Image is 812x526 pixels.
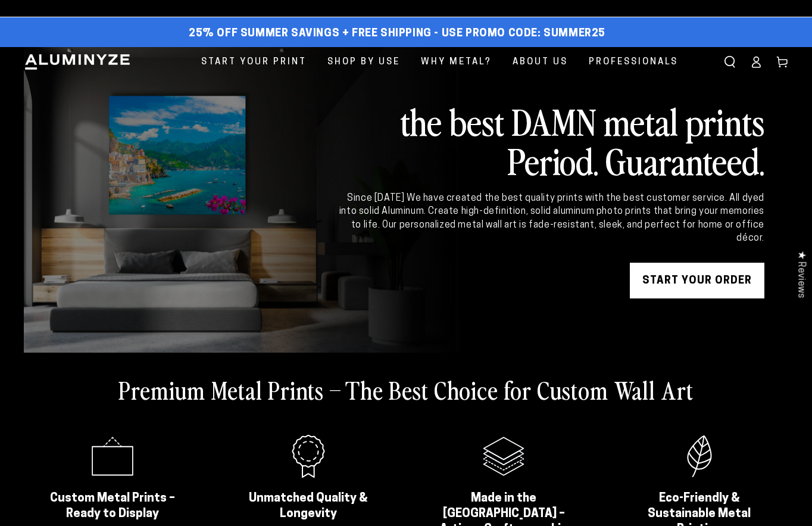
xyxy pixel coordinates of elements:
a: Professionals [580,47,687,77]
h2: Custom Metal Prints – Ready to Display [39,491,187,522]
a: About Us [504,47,577,77]
a: Why Metal? [412,47,501,77]
a: Shop By Use [318,47,409,77]
div: Since [DATE] We have created the best quality prints with the best customer service. All dyed int... [332,192,764,245]
h2: Unmatched Quality & Longevity [235,491,383,522]
h2: Premium Metal Prints – The Best Choice for Custom Wall Art [118,374,694,405]
summary: Search our site [717,49,743,75]
span: About Us [513,54,568,70]
span: 25% off Summer Savings + Free Shipping - Use Promo Code: SUMMER25 [189,27,605,41]
span: Why Metal? [421,54,492,70]
img: Aluminyze [24,53,131,71]
h2: the best DAMN metal prints Period. Guaranteed. [332,101,764,180]
a: START YOUR Order [630,263,764,298]
div: Click to open Judge.me floating reviews tab [789,241,812,307]
span: Professionals [589,54,678,70]
a: Start Your Print [192,47,316,77]
span: Start Your Print [201,54,307,70]
span: Shop By Use [327,54,400,70]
